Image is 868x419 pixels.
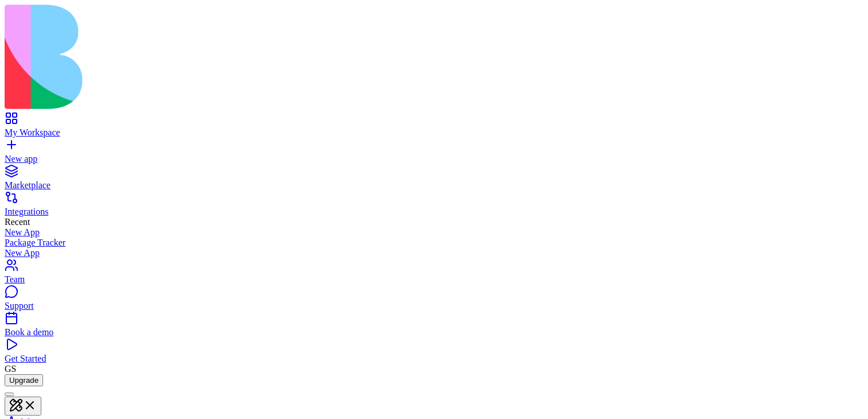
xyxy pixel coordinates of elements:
div: Marketplace [5,180,863,191]
a: New App [5,248,863,258]
a: Integrations [5,196,863,217]
a: Team [5,264,863,285]
a: My Workspace [5,117,863,138]
div: Support [5,301,863,311]
a: Upgrade [5,375,43,385]
img: logo [5,5,466,109]
div: Team [5,274,863,285]
div: Book a demo [5,327,863,337]
div: Integrations [5,207,863,217]
a: Book a demo [5,317,863,337]
a: New App [5,227,863,238]
a: New app [5,143,863,164]
a: Get Started [5,343,863,364]
button: Upgrade [5,374,43,386]
a: Marketplace [5,170,863,191]
div: New app [5,154,863,164]
span: Recent [5,217,30,227]
a: Support [5,290,863,311]
a: Package Tracker [5,238,863,248]
span: GS [5,364,16,374]
div: My Workspace [5,127,863,138]
div: Get Started [5,354,863,364]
